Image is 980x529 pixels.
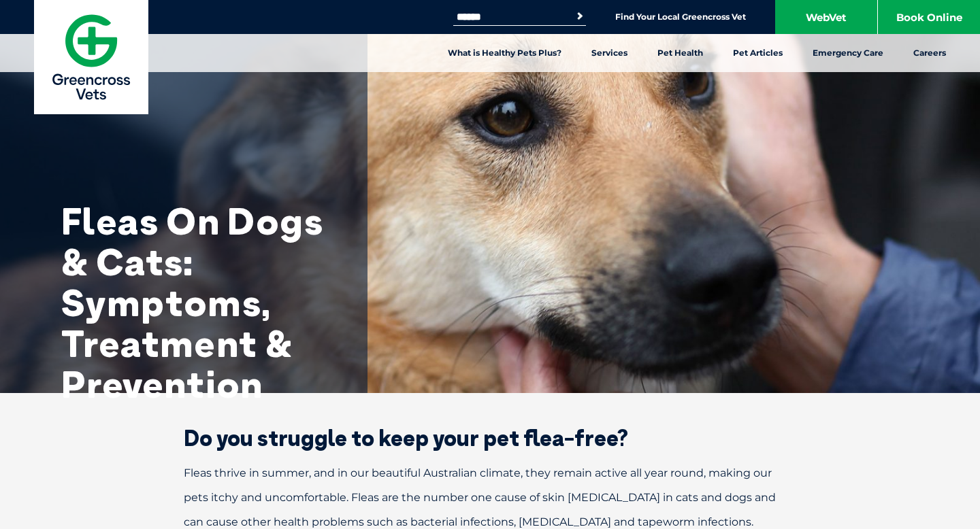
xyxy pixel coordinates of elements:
button: Search [573,10,587,23]
h1: Fleas On Dogs & Cats: Symptoms, Treatment & Prevention [61,201,333,405]
a: Pet Health [642,34,718,72]
a: Emergency Care [798,34,898,72]
a: Find Your Local Greencross Vet [615,12,746,22]
a: Pet Articles [718,34,798,72]
span: Do you struggle to keep your pet flea-free? [184,424,628,451]
a: Services [576,34,642,72]
span: Fleas thrive in summer, and in our beautiful Australian climate, they remain active all year roun... [184,466,776,528]
a: Careers [898,34,961,72]
a: What is Healthy Pets Plus? [433,34,576,72]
